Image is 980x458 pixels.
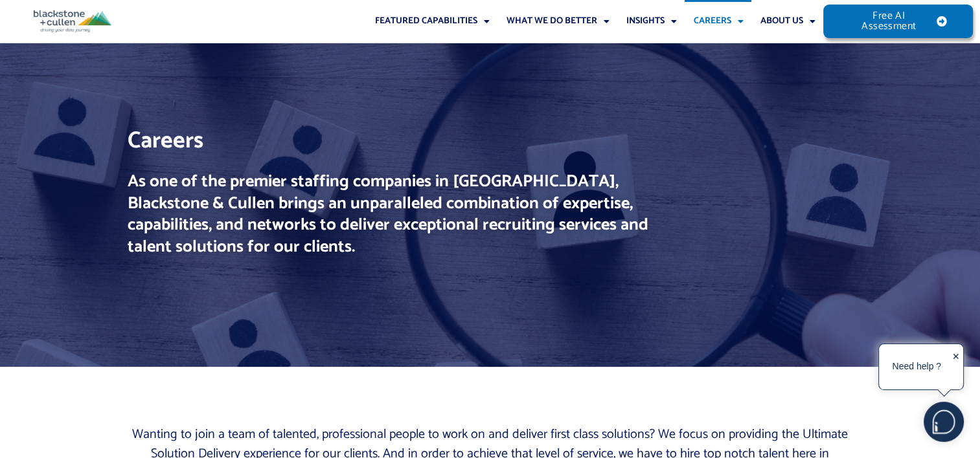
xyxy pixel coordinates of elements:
[823,5,973,38] a: Free AI Assessment
[849,11,928,32] span: Free AI Assessment
[881,346,952,387] div: Need help ?
[924,402,963,441] img: users%2F5SSOSaKfQqXq3cFEnIZRYMEs4ra2%2Fmedia%2Fimages%2F-Bulle%20blanche%20sans%20fond%20%2B%20ma...
[952,347,960,387] div: ✕
[128,171,655,258] h2: As one of the premier staffing companies in [GEOGRAPHIC_DATA], Blackstone & Cullen brings an unpa...
[128,125,655,157] h1: Careers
